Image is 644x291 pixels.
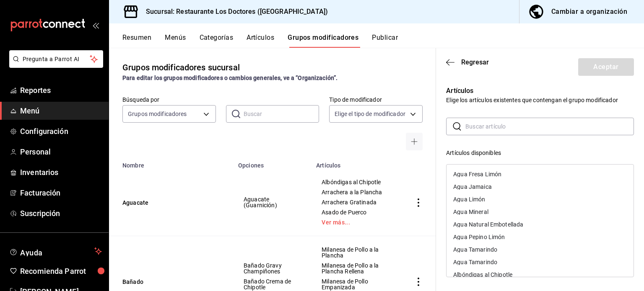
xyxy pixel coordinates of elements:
[20,85,102,96] span: Reportes
[322,189,390,195] span: Arrachera a la Plancha
[109,157,233,169] th: Nombre
[20,105,102,116] span: Menú
[322,199,390,205] span: Arrachera Gratinada
[447,243,634,256] div: Agua Tamarindo
[247,33,274,48] button: Artículos
[465,118,634,135] input: Buscar artículo
[122,33,151,48] button: Resumen
[244,196,301,208] span: Aguacate (Guarnición)
[372,33,398,48] button: Publicar
[92,22,99,28] button: open_drawer_menu
[461,58,489,66] span: Regresar
[447,180,634,193] div: Agua Jamaica
[23,55,90,64] span: Pregunta a Parrot AI
[446,96,634,104] p: Elige los artículos existentes que contengan el grupo modificador
[453,209,488,215] div: Agua Mineral
[446,149,634,157] div: Artículos disponibles
[453,196,485,202] div: Agua Limón
[446,86,634,96] p: Artículos
[453,247,497,252] div: Agua Tamarindo
[322,179,390,185] span: Albóndigas al Chipotle
[20,187,102,198] span: Facturación
[122,97,216,103] label: Búsqueda por
[447,218,634,231] div: Agua Natural Embotellada
[233,157,311,169] th: Opciones
[165,33,186,48] button: Menús
[244,106,319,122] input: Buscar
[322,278,390,290] span: Milanesa de Pollo Empanizada
[128,110,187,118] span: Grupos modificadores
[122,61,240,74] div: Grupos modificadores sucursal
[322,263,390,274] span: Milanesa de Pollo a la Plancha Rellena
[453,272,512,278] div: Albóndigas al Chipotle
[414,198,423,207] button: actions
[20,146,102,157] span: Personal
[551,6,627,18] div: Cambiar a organización
[329,97,423,103] label: Tipo de modificador
[244,278,301,290] span: Bañado Crema de Chipotle
[447,231,634,243] div: Agua Pepino Limón
[447,168,634,180] div: Agua Fresa Limón
[335,110,405,118] span: Elige el tipo de modificador
[122,33,644,48] div: navigation tabs
[122,75,338,81] strong: Para editar los grupos modificadores o cambios generales, ve a “Organización”.
[244,263,301,274] span: Bañado Gravy Champiñones
[20,208,102,219] span: Suscripción
[122,278,223,286] button: Bañado
[6,61,103,70] a: Pregunta a Parrot AI
[9,50,103,68] button: Pregunta a Parrot AI
[453,171,501,177] div: Agua Fresa Limón
[20,265,102,277] span: Recomienda Parrot
[200,33,234,48] button: Categorías
[20,167,102,178] span: Inventarios
[322,209,390,215] span: Asado de Puerco
[311,157,401,169] th: Artículos
[414,278,423,286] button: actions
[20,246,91,256] span: Ayuda
[322,219,390,225] a: Ver más...
[20,126,102,137] span: Configuración
[447,193,634,206] div: Agua Limón
[453,259,497,265] div: Agua Tamarindo
[447,256,634,268] div: Agua Tamarindo
[139,7,328,17] h3: Sucursal: Restaurante Los Doctores ([GEOGRAPHIC_DATA])
[288,33,358,48] button: Grupos modificadores
[447,206,634,218] div: Agua Mineral
[453,234,505,240] div: Agua Pepino Limón
[122,198,223,207] button: Aguacate
[453,221,523,227] div: Agua Natural Embotellada
[322,247,390,258] span: Milanesa de Pollo a la Plancha
[447,268,634,281] div: Albóndigas al Chipotle
[446,58,489,66] button: Regresar
[453,184,492,190] div: Agua Jamaica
